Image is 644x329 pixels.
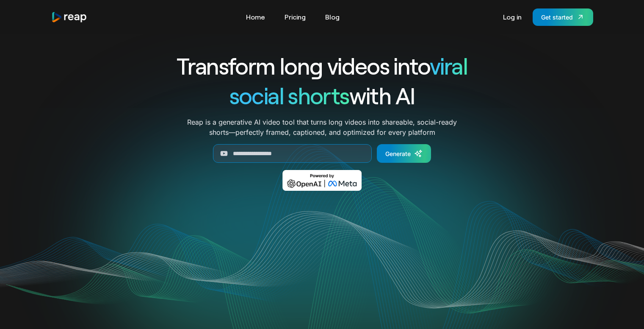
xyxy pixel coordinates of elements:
a: Pricing [280,10,310,24]
form: Generate Form [146,144,498,163]
span: viral [430,52,467,79]
div: Get started [541,13,573,22]
a: Log in [499,10,526,24]
a: Get started [533,8,593,26]
div: Generate [385,149,411,158]
a: Blog [321,10,344,24]
span: social shorts [229,81,349,109]
p: Reap is a generative AI video tool that turns long videos into shareable, social-ready shorts—per... [187,117,457,137]
img: Powered by OpenAI & Meta [282,170,362,191]
img: reap logo [51,11,88,23]
a: Generate [377,144,431,163]
a: home [51,11,88,23]
h1: with AI [146,81,498,110]
a: Home [242,10,269,24]
h1: Transform long videos into [146,51,498,81]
